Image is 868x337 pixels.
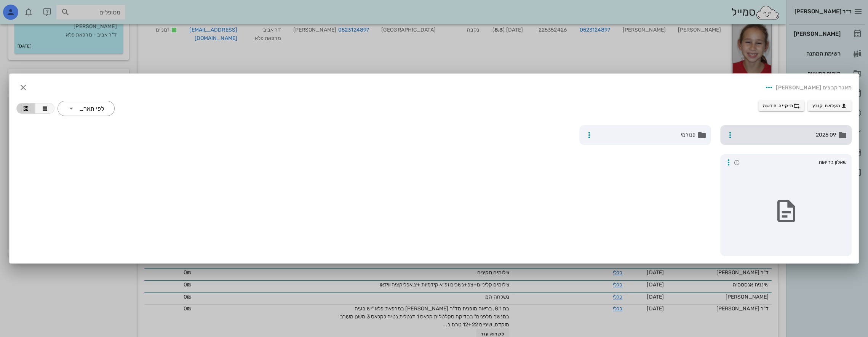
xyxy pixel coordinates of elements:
button: העלאת קובץ [807,100,852,111]
button: תיקייה חדשה [758,100,805,111]
span: העלאת קובץ [812,103,847,109]
div: לפי תאריך [78,105,104,112]
span: 09 2025 [737,131,836,139]
div: לפי תאריך [58,101,115,116]
span: תיקייה חדשה [763,103,800,109]
span: שאלון בריאות [742,158,847,167]
span: פנורמי [596,131,695,139]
